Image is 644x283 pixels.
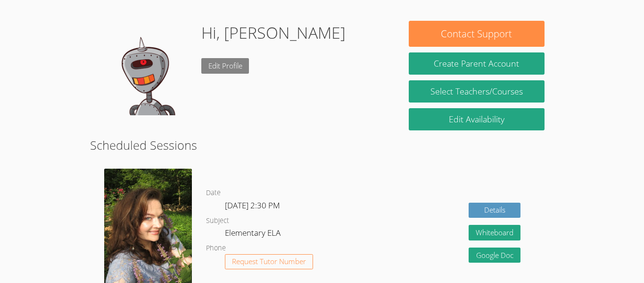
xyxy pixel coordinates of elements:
span: [DATE] 2:30 PM [225,200,280,211]
h2: Scheduled Sessions [90,136,554,154]
span: Request Tutor Number [232,258,306,265]
button: Create Parent Account [409,52,545,75]
h1: Hi, [PERSON_NAME] [201,21,346,45]
a: Edit Profile [201,58,249,74]
dt: Subject [206,215,229,227]
dt: Phone [206,242,226,254]
button: Request Tutor Number [225,254,313,270]
a: Details [469,203,520,218]
img: default.png [99,21,194,115]
button: Contact Support [409,21,545,47]
a: Google Doc [469,248,520,263]
button: Whiteboard [469,225,520,240]
a: Edit Availability [409,108,545,130]
a: Select Teachers/Courses [409,80,545,103]
dt: Date [206,187,221,199]
dd: Elementary ELA [225,226,282,242]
